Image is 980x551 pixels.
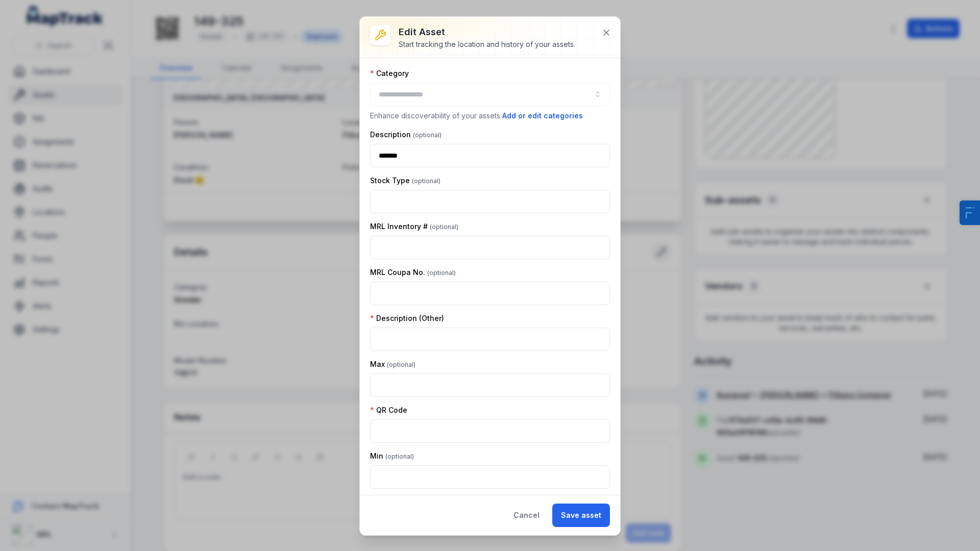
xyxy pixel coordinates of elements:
[399,39,575,49] div: Start tracking the location and history of your assets.
[505,504,548,527] button: Cancel
[399,25,575,39] h3: Edit asset
[552,504,610,527] button: Save asset
[370,267,456,278] label: MRL Coupa No.
[370,313,444,323] label: Description (Other)
[502,110,583,121] button: Add or edit categories
[370,451,414,461] label: Min
[370,110,610,121] p: Enhance discoverability of your assets.
[370,405,407,415] label: QR Code
[370,130,442,140] label: Description
[370,176,440,186] label: Stock Type
[370,221,458,232] label: MRL Inventory #
[370,359,415,369] label: Max
[370,68,409,79] label: Category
